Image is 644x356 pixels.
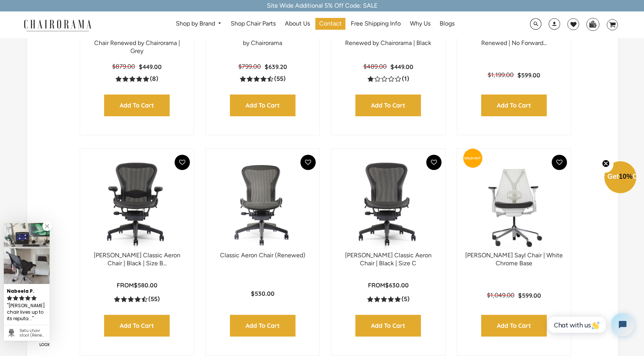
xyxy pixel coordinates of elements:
[406,18,434,30] a: Why Us
[175,155,190,170] button: Add To Wishlist
[238,63,261,70] span: $799.00
[7,285,47,295] div: Nabeela P.
[230,95,296,116] input: Add to Cart
[134,281,157,289] span: $580.00
[345,31,431,47] a: [PERSON_NAME] Setu Chair Renewed by Chairorama | Black
[604,162,636,194] div: Get10%OffClose teaser
[7,295,12,301] svg: rating icon full
[251,290,275,297] span: $530.00
[19,18,96,32] img: chairorama
[4,223,50,284] img: Nabeela P. review of Setu chair stool (Renewed) | Alpine
[230,315,296,337] input: Add to Cart
[265,63,287,71] span: $639.20
[481,95,547,116] input: Add to Cart
[31,295,37,301] svg: rating icon full
[385,281,409,289] span: $630.00
[465,156,564,252] a: Herman Miller Sayl Chair | White Chrome Base - chairorama Herman Miller Sayl Chair | White Chrome...
[339,156,438,252] a: Herman Miller Classic Aeron Chair | Black | Size C - chairorama Herman Miller Classic Aeron Chair...
[112,63,135,70] span: $879.00
[518,292,541,299] span: $599.00
[368,281,409,289] p: From
[116,75,158,83] a: 5.0 rating (8 votes)
[487,292,514,299] span: $1,049.00
[104,95,170,116] input: Add to Cart
[465,156,564,252] img: Herman Miller Sayl Chair | White Chrome Base - chairorama
[367,295,410,303] a: 5.0 rating (5 votes)
[94,252,180,267] a: [PERSON_NAME] Classic Aeron Chair | Black | Size B...
[19,329,47,338] div: Setu chair stool (Renewed) | Alpine
[368,75,409,83] a: 1.0 rating (1 votes)
[465,252,563,267] a: [PERSON_NAME] Sayl Chair | White Chrome Base
[390,63,413,71] span: $449.00
[88,156,186,252] img: Herman Miller Classic Aeron Chair | Black | Size B (Renewed) - chairorama
[128,18,503,32] nav: DesktopNavigation
[401,295,410,303] span: (5)
[464,156,481,160] text: SOLD-OUT
[215,31,311,47] a: [PERSON_NAME] 2 Chair Renewed by Chairorama
[410,20,430,28] span: Why Us
[19,295,24,301] svg: rating icon full
[552,155,567,170] button: Add To Wishlist
[517,71,540,79] span: $599.00
[436,18,458,30] a: Blogs
[117,281,157,289] p: From
[402,75,409,83] span: (1)
[285,20,310,28] span: About Us
[148,295,160,303] span: (55)
[213,156,312,252] a: Classic Aeron Chair (Renewed) - chairorama Classic Aeron Chair (Renewed) - chairorama
[88,156,186,252] a: Herman Miller Classic Aeron Chair | Black | Size B (Renewed) - chairorama Herman Miller Classic A...
[619,173,633,180] span: 10%
[213,156,312,252] img: Classic Aeron Chair (Renewed) - chairorama
[139,63,162,71] span: $449.00
[598,155,613,173] button: Close teaser
[114,295,160,303] a: 4.5 rating (55 votes)
[347,18,405,30] a: Free Shipping Info
[481,315,547,337] input: Add to Cart
[587,18,599,30] img: WhatsApp_Image_2024-07-12_at_16.23.01.webp
[440,20,454,28] span: Blogs
[281,18,314,30] a: About Us
[319,20,342,28] span: Contact
[231,20,276,28] span: Shop Chair Parts
[339,156,438,252] img: Herman Miller Classic Aeron Chair | Black | Size C - chairorama
[355,315,421,337] input: Add to Cart
[220,252,305,259] a: Classic Aeron Chair (Renewed)
[345,252,432,267] a: [PERSON_NAME] Classic Aeron Chair | Black | Size C
[470,31,558,47] a: [PERSON_NAME] 2 Brown Chair Renewed | No Forward...
[426,155,442,170] button: Add To Wishlist
[240,75,286,83] a: 4.5 rating (55 votes)
[172,18,226,30] a: Shop by Brand
[7,302,47,323] div: Herman Miller chair lives up to its reputation for excellence....
[150,75,158,83] span: (8)
[540,307,641,343] iframe: Tidio Chat
[274,75,286,83] span: (55)
[227,18,279,30] a: Shop Chair Parts
[363,63,387,70] span: $489.00
[355,95,421,116] input: Add to Cart
[351,20,401,28] span: Free Shipping Info
[607,173,642,180] span: Get Off
[94,31,180,55] a: [PERSON_NAME] Celle Office Chair Renewed by Chairorama | Grey
[300,155,316,170] button: Add To Wishlist
[315,18,345,30] a: Contact
[488,71,514,79] span: $1,199.00
[13,295,18,301] svg: rating icon full
[104,315,170,337] input: Add to Cart
[25,295,31,301] svg: rating icon full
